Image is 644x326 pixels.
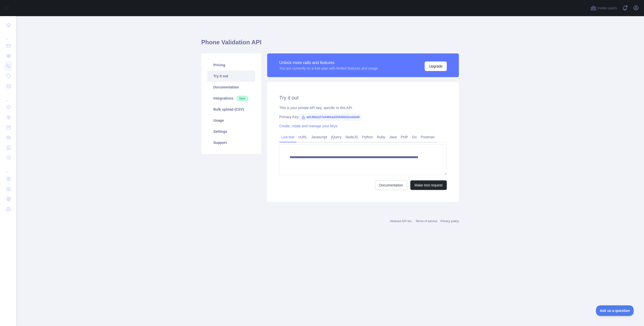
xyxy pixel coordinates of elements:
[596,305,634,316] iframe: Toggle Customer Support
[207,104,255,115] a: Bulk upload (CSV)
[299,113,362,121] span: a9149da2f7e94944af20546b02eddd40
[410,180,447,190] button: Make test request
[207,59,255,71] a: Pricing
[201,38,459,50] h1: Phone Validation API
[419,133,437,141] a: Postman
[309,133,329,141] a: Javascript
[589,4,618,12] button: Invite users
[279,94,447,101] h2: Try it out
[360,133,375,141] a: Python
[207,71,255,82] a: Try it out
[597,5,617,11] span: Invite users
[440,219,459,223] a: Privacy policy
[279,124,337,128] a: Create, rotate and manage your keys
[236,96,248,101] span: New
[4,163,12,173] div: ...
[425,61,447,71] button: Upgrade
[375,180,407,190] a: Documentation
[279,105,447,110] div: This is your private API key, specific to this API.
[207,93,255,104] a: Integrations New
[207,82,255,93] a: Documentation
[207,115,255,126] a: Usage
[207,126,255,137] a: Settings
[296,133,309,141] a: cURL
[329,133,343,141] a: jQuery
[279,114,447,119] div: Primary Key:
[343,133,360,141] a: NodeJS
[410,133,419,141] a: Go
[279,66,378,71] div: You are currently on a free plan with limited features and usage
[4,30,12,40] div: ...
[4,92,12,102] div: ...
[390,219,413,223] a: Abstract API Inc.
[207,137,255,148] a: Support
[279,133,296,141] a: Live test
[415,219,437,223] a: Terms of service
[279,60,378,66] div: Unlock more calls and features
[375,133,387,141] a: Ruby
[399,133,410,141] a: PHP
[387,133,399,141] a: Java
